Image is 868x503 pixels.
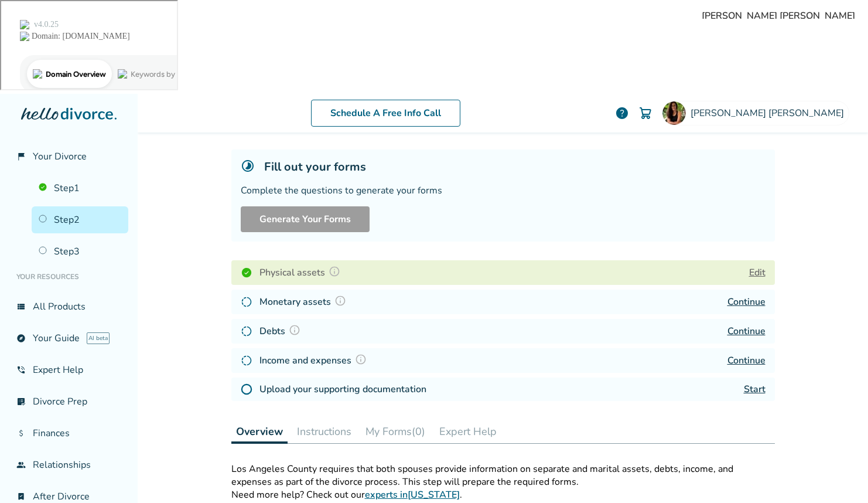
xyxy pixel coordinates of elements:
[292,420,356,443] button: Instructions
[32,68,41,77] img: tab_domain_overview_orange.svg
[329,266,340,277] img: Question Mark
[259,382,426,396] h4: Upload your supporting documentation
[241,206,370,232] button: Generate Your Forms
[662,101,686,125] img: Kathryn Rucker
[9,265,128,288] li: Your Resources
[727,295,766,308] a: Continue
[32,175,128,202] a: Step1
[16,302,26,311] span: view_list
[9,143,128,170] a: flag_2Your Divorce
[241,355,252,366] img: In Progress
[9,356,128,383] a: phone_in_talkExpert Help
[117,68,126,77] img: tab_keywords_by_traffic_grey.svg
[435,420,501,443] button: Expert Help
[45,69,105,77] div: Domain Overview
[16,152,26,161] span: flag_2
[334,295,346,307] img: Question Mark
[259,353,370,368] h4: Income and expenses
[231,488,775,501] p: Need more help? Check out our .
[9,325,128,352] a: exploreYour GuideAI beta
[259,324,304,339] h4: Debts
[129,69,197,77] div: Keywords by Traffic
[9,293,128,320] a: view_listAll Products
[727,325,766,338] a: Continue
[259,294,350,310] h4: Monetary assets
[33,19,57,28] div: v 4.0.25
[638,106,652,120] img: Cart
[9,420,128,447] a: attach_moneyFinances
[365,488,460,501] a: experts in[US_STATE]
[231,463,775,488] p: Los Angeles County requires that both spouses provide information on separate and marital assets,...
[16,429,26,438] span: attach_money
[809,447,868,503] iframe: Chat Widget
[231,420,288,444] button: Overview
[30,30,129,40] div: Domain: [DOMAIN_NAME]
[16,365,26,375] span: phone_in_talk
[264,159,366,175] h5: Fill out your forms
[241,325,252,337] img: In Progress
[241,296,252,308] img: In Progress
[87,332,110,344] span: AI beta
[361,420,430,443] button: My Forms(0)
[32,206,128,233] a: Step2
[289,324,300,336] img: Question Mark
[727,354,766,367] a: Continue
[16,334,26,343] span: explore
[19,19,28,28] img: logo_orange.svg
[9,388,128,415] a: list_alt_checkDivorce Prep
[16,460,26,470] span: group
[241,267,252,278] img: Completed
[615,106,629,120] a: help
[19,30,28,40] img: website_grey.svg
[9,451,128,478] a: groupRelationships
[16,492,26,501] span: bookmark_check
[744,383,766,396] a: Start
[241,383,252,395] img: Not Started
[32,238,128,265] a: Step3
[691,107,849,120] span: [PERSON_NAME] [PERSON_NAME]
[241,184,766,197] div: Complete the questions to generate your forms
[311,100,460,127] a: Schedule A Free Info Call
[749,266,766,280] button: Edit
[16,397,26,406] span: list_alt_check
[259,265,344,280] h4: Physical assets
[355,354,367,365] img: Question Mark
[33,150,87,163] span: Your Divorce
